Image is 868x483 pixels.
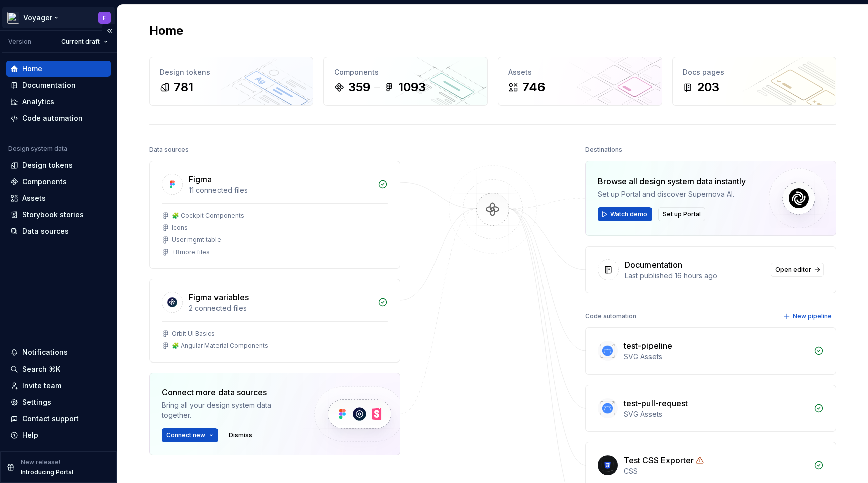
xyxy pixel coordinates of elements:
div: Design tokens [160,67,303,77]
div: Settings [22,397,51,407]
div: 11 connected files [189,185,372,195]
div: Design system data [8,145,67,153]
button: Dismiss [224,428,257,442]
a: Analytics [6,94,111,110]
div: Test CSS Exporter [624,454,694,466]
span: Set up Portal [663,210,701,218]
div: 203 [697,79,719,95]
a: Home [6,61,111,77]
div: SVG Assets [624,409,808,419]
div: Documentation [625,259,682,271]
button: New pipeline [780,309,836,323]
div: Destinations [585,143,622,157]
button: Current draft [57,35,113,49]
div: Voyager [23,13,52,23]
a: Design tokens781 [149,57,313,106]
div: 781 [174,79,193,95]
div: Orbit UI Basics [172,330,215,338]
div: Bring all your design system data together. [162,400,297,420]
div: Search ⌘K [22,364,60,374]
a: Figma variables2 connected filesOrbit UI Basics🧩 Angular Material Components [149,279,400,363]
div: Data sources [149,143,189,157]
a: Storybook stories [6,207,111,223]
button: Connect new [162,428,218,442]
div: 2 connected files [189,303,372,313]
div: test-pull-request [624,397,688,409]
div: 1093 [398,79,426,95]
button: Set up Portal [658,207,705,221]
div: Icons [172,224,188,232]
div: Connect more data sources [162,386,297,398]
div: Assets [22,193,46,203]
a: Assets [6,190,111,206]
span: Watch demo [610,210,647,218]
span: Dismiss [229,431,252,439]
img: e5527c48-e7d1-4d25-8110-9641689f5e10.png [7,12,19,24]
span: New pipeline [793,312,832,320]
div: Design tokens [22,160,73,170]
a: Settings [6,394,111,410]
a: Docs pages203 [672,57,836,106]
div: User mgmt table [172,236,221,244]
div: Components [22,177,67,187]
a: Open editor [771,263,824,277]
div: 746 [522,79,545,95]
a: Documentation [6,77,111,93]
a: Invite team [6,378,111,394]
span: Connect new [166,431,205,439]
button: Contact support [6,411,111,427]
div: Docs pages [683,67,826,77]
h2: Home [149,23,183,39]
div: SVG Assets [624,352,808,362]
div: Figma variables [189,291,249,303]
button: VoyagerF [2,7,115,28]
button: Watch demo [598,207,652,221]
div: Data sources [22,226,69,236]
div: Invite team [22,381,61,391]
div: Help [22,430,38,440]
div: Documentation [22,80,76,90]
a: Components3591093 [323,57,488,106]
div: CSS [624,466,808,476]
div: + 8 more files [172,248,210,256]
div: 🧩 Angular Material Components [172,342,268,350]
div: Contact support [22,414,79,424]
div: test-pipeline [624,340,672,352]
div: Browse all design system data instantly [598,175,746,187]
a: Code automation [6,110,111,127]
span: Open editor [775,266,811,274]
div: Home [22,64,42,74]
div: Notifications [22,347,68,357]
div: Figma [189,173,212,185]
a: Data sources [6,223,111,239]
button: Notifications [6,344,111,360]
button: Help [6,427,111,443]
div: 359 [348,79,370,95]
div: Assets [508,67,652,77]
button: Search ⌘K [6,361,111,377]
a: Design tokens [6,157,111,173]
div: Code automation [22,113,83,124]
button: Collapse sidebar [102,24,117,38]
div: Components [334,67,477,77]
div: Version [8,38,31,46]
div: Last published 16 hours ago [625,271,765,281]
span: Current draft [61,38,100,46]
a: Assets746 [498,57,662,106]
a: Components [6,174,111,190]
a: Figma11 connected files🧩 Cockpit ComponentsIconsUser mgmt table+8more files [149,161,400,269]
div: Analytics [22,97,54,107]
div: Storybook stories [22,210,84,220]
div: F [103,14,106,22]
p: New release! [21,458,60,466]
p: Introducing Portal [21,468,73,476]
div: 🧩 Cockpit Components [172,212,244,220]
div: Code automation [585,309,636,323]
div: Set up Portal and discover Supernova AI. [598,189,746,199]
